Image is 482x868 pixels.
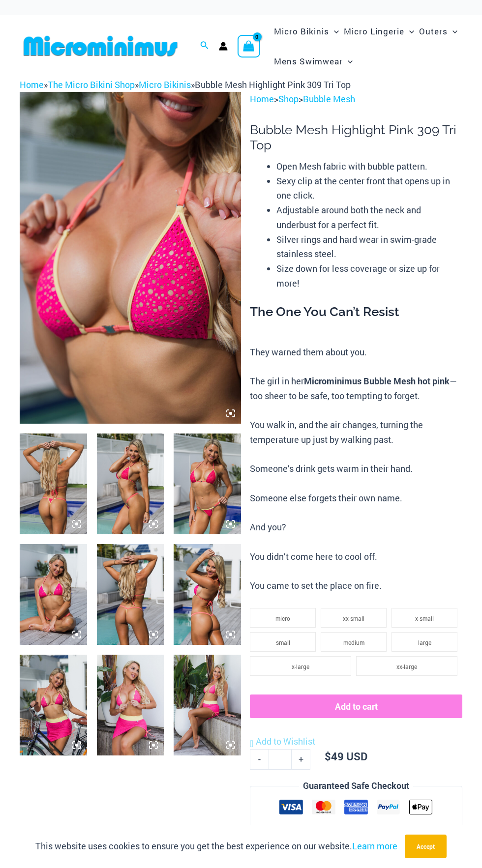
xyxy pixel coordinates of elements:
span: $ [325,749,331,763]
li: Sexy clip at the center front that opens up in one click. [276,174,462,203]
h1: Bubble Mesh Highlight Pink 309 Tri Top [250,122,462,153]
a: Shop [278,93,299,105]
li: micro [250,608,316,628]
span: Menu Toggle [404,19,414,44]
span: large [418,638,431,646]
p: They warned them about you. The girl in her — too sheer to be safe, too tempting to forget. You w... [250,345,462,593]
span: Micro Bikinis [274,19,329,44]
button: Add to cart [250,694,462,718]
nav: Site Navigation [270,15,462,78]
a: - [250,749,269,770]
span: Bubble Mesh Highlight Pink 309 Tri Top [195,79,351,90]
h3: The One You Can’t Resist [250,304,462,320]
span: x-small [415,614,434,622]
li: Adjustable around both the neck and underbust for a perfect fit. [276,203,462,232]
legend: Guaranteed Safe Checkout [299,779,413,793]
li: x-small [392,608,457,628]
img: Bubble Mesh Highlight Pink 309 Top 5404 Skirt [20,655,87,755]
a: Micro LingerieMenu ToggleMenu Toggle [341,16,417,46]
span: xx-small [343,614,364,622]
a: Micro Bikinis [139,79,191,90]
li: small [250,632,316,652]
a: Learn more [352,840,397,852]
li: Silver rings and hard wear in swim-grade stainless steel. [276,232,462,261]
bdi: 49 USD [325,749,367,763]
span: Micro Lingerie [344,19,404,44]
span: Menu Toggle [343,49,353,74]
img: Bubble Mesh Highlight Pink 309 Top [20,92,241,424]
img: Bubble Mesh Highlight Pink 309 Top 469 Thong [174,434,241,534]
a: Search icon link [200,40,209,53]
img: Bubble Mesh Highlight Pink 309 Top 469 Thong [20,434,87,534]
span: Outers [419,19,448,44]
a: Home [20,79,44,90]
a: Bubble Mesh [303,93,355,105]
span: Menu Toggle [448,19,457,44]
a: View Shopping Cart, empty [238,35,260,58]
img: Bubble Mesh Highlight Pink 309 Top 421 Micro [97,544,164,645]
span: » » » [20,79,351,90]
span: xx-large [396,663,417,670]
li: xx-large [356,656,457,676]
a: Mens SwimwearMenu ToggleMenu Toggle [271,46,355,76]
li: Size down for less coverage or size up for more! [276,261,462,290]
span: small [276,638,290,646]
a: Micro BikinisMenu ToggleMenu Toggle [271,16,341,46]
span: micro [275,614,290,622]
span: Add to Wishlist [256,735,315,747]
img: MM SHOP LOGO FLAT [20,35,181,57]
span: x-large [292,663,309,670]
a: + [292,749,310,770]
li: x-large [250,656,351,676]
img: Bubble Mesh Highlight Pink 309 Top 421 Micro [174,544,241,645]
span: Menu Toggle [329,19,339,44]
li: large [392,632,457,652]
p: This website uses cookies to ensure you get the best experience on our website. [35,839,397,854]
span: medium [343,638,364,646]
b: Microminimus Bubble Mesh hot pink [304,375,450,387]
img: Bubble Mesh Highlight Pink 309 Top 5404 Skirt [174,655,241,755]
span: Mens Swimwear [274,49,343,74]
li: xx-small [321,608,387,628]
a: The Micro Bikini Shop [48,79,135,90]
img: Bubble Mesh Highlight Pink 309 Top 421 Micro [20,544,87,645]
a: Add to Wishlist [250,734,315,749]
img: Bubble Mesh Highlight Pink 309 Top 5404 Skirt [97,655,164,755]
li: Open Mesh fabric with bubble pattern. [276,159,462,174]
p: > > [250,92,462,107]
li: medium [321,632,387,652]
a: Account icon link [219,42,228,51]
a: OutersMenu ToggleMenu Toggle [417,16,460,46]
button: Accept [405,835,447,858]
a: Home [250,93,274,105]
img: Bubble Mesh Highlight Pink 309 Top 469 Thong [97,434,164,534]
input: Product quantity [269,749,292,770]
